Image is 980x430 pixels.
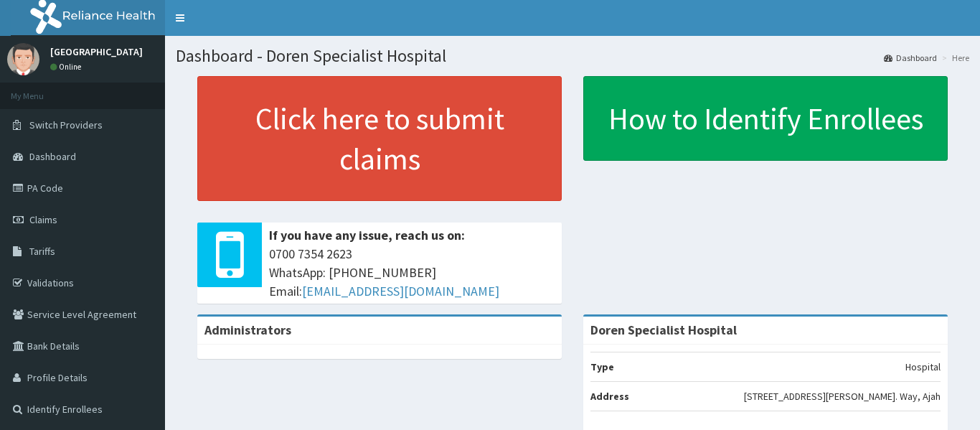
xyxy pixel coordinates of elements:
b: If you have any issue, reach us on: [269,227,465,243]
a: Click here to submit claims [197,76,562,201]
a: [EMAIL_ADDRESS][DOMAIN_NAME] [302,283,499,299]
span: 0700 7354 2623 WhatsApp: [PHONE_NUMBER] Email: [269,245,555,300]
a: Online [50,62,85,72]
img: User Image [7,43,39,75]
strong: Doren Specialist Hospital [590,322,737,338]
a: Dashboard [884,52,937,64]
b: Address [590,390,629,403]
span: Dashboard [29,150,76,163]
span: Tariffs [29,245,55,258]
p: [GEOGRAPHIC_DATA] [50,47,143,57]
li: Here [938,52,969,64]
h1: Dashboard - Doren Specialist Hospital [176,47,969,65]
span: Claims [29,213,57,226]
span: Switch Providers [29,118,103,131]
b: Administrators [204,322,291,338]
b: Type [590,360,614,373]
p: Hospital [905,360,941,374]
a: How to Identify Enrollees [583,76,948,161]
p: [STREET_ADDRESS][PERSON_NAME]. Way, Ajah [744,389,941,403]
